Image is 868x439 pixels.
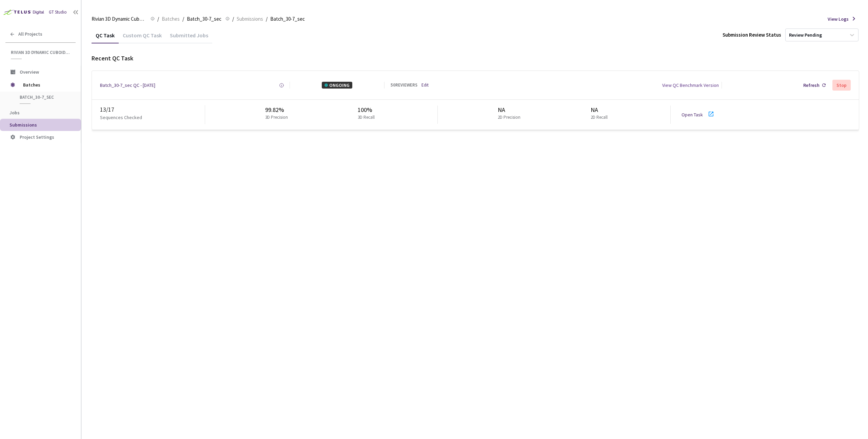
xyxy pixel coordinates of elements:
div: Custom QC Task [119,32,166,43]
div: View QC Benchmark Version [662,82,719,89]
li: / [157,15,159,23]
div: Submitted Jobs [166,32,212,43]
span: Overview [20,69,39,75]
a: Open Task [682,112,703,118]
div: Stop [836,82,847,88]
div: GT Studio [49,9,67,16]
div: Recent QC Task [92,54,859,63]
span: Project Settings [20,134,54,140]
a: Batches [160,15,181,22]
span: Rivian 3D Dynamic Cuboids[2024-25] [92,15,146,23]
span: Batches [162,15,180,23]
div: 50 REVIEWERS [391,82,417,89]
p: 3D Recall [358,114,375,121]
div: ONGOING [322,82,352,89]
span: Jobs [9,110,20,116]
span: Rivian 3D Dynamic Cuboids[2024-25] [11,50,72,55]
div: Review Pending [789,32,822,38]
a: Submissions [235,15,264,22]
div: Refresh [803,82,820,89]
div: NA [591,106,610,114]
span: Batches [23,78,70,92]
div: 100% [358,106,377,114]
span: Batch_30-7_sec [20,94,70,100]
p: Sequences Checked [100,114,142,121]
p: 2D Recall [591,114,608,121]
span: All Projects [18,31,42,37]
p: 2D Precision [498,114,520,121]
span: Submissions [9,122,37,128]
a: Edit [421,82,429,89]
li: / [266,15,268,23]
a: Batch_30-7_sec QC - [DATE] [100,82,155,89]
span: Batch_30-7_sec [270,15,305,23]
p: 3D Precision [265,114,288,121]
div: Submission Review Status [723,31,781,38]
div: 99.82% [265,106,291,114]
li: / [232,15,234,23]
li: / [182,15,184,23]
span: Batch_30-7_sec [187,15,221,23]
div: NA [498,106,523,114]
span: View Logs [828,16,849,22]
div: 13 / 17 [100,105,205,114]
div: QC Task [92,32,119,43]
span: Submissions [237,15,263,23]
